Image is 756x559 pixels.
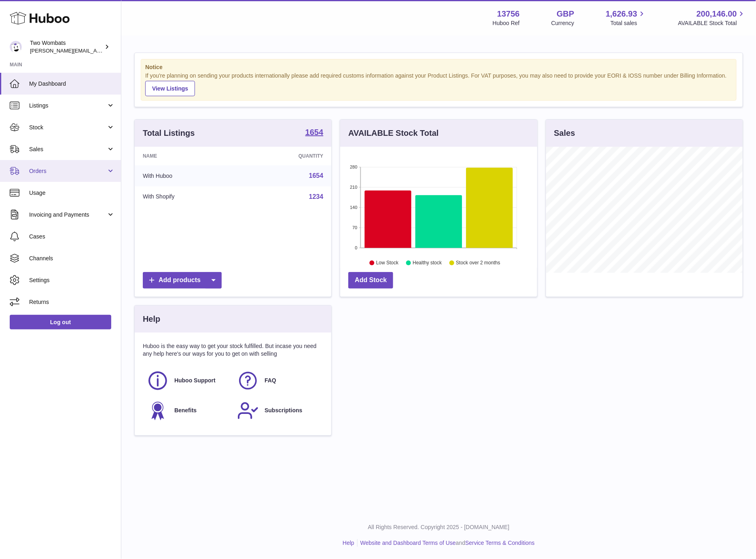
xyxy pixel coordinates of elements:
span: 1,626.93 [606,8,637,19]
span: Total sales [610,19,646,27]
span: Invoicing and Payments [29,211,106,219]
th: Quantity [241,147,331,165]
span: Cases [29,233,115,240]
span: 200,146.00 [697,8,737,19]
span: AVAILABLE Stock Total [678,19,746,27]
text: Stock over 2 months [456,260,500,266]
span: Sales [29,146,106,153]
span: Stock [29,124,106,131]
a: Huboo Support [147,370,229,392]
a: 1654 [309,172,324,179]
text: 210 [350,185,357,190]
span: Settings [29,276,115,284]
a: 200,146.00 AVAILABLE Stock Total [678,8,746,27]
text: 280 [350,165,357,169]
div: Currency [551,19,574,27]
span: Subscriptions [265,407,302,414]
div: Two Wombats [30,39,103,55]
a: Log out [10,315,111,329]
text: Low Stock [376,260,399,266]
span: Usage [29,189,115,197]
span: Benefits [174,407,197,414]
span: FAQ [265,377,276,384]
span: Returns [29,298,115,306]
span: [PERSON_NAME][EMAIL_ADDRESS][DOMAIN_NAME] [30,47,162,54]
span: Channels [29,255,115,262]
text: 140 [350,205,357,210]
h3: Total Listings [143,128,195,139]
td: With Shopify [135,186,241,207]
a: Subscriptions [237,400,319,422]
a: FAQ [237,370,319,392]
strong: 1654 [305,128,324,136]
p: Huboo is the easy way to get your stock fulfilled. But incase you need any help here's our ways f... [143,342,323,358]
span: My Dashboard [29,80,115,88]
a: View Listings [145,81,195,96]
img: dave@twowombats.com [10,41,22,53]
a: Add Stock [348,272,393,289]
h3: Sales [554,128,575,139]
strong: GBP [557,8,574,19]
a: 1,626.93 Total sales [606,8,647,27]
li: and [358,539,535,547]
a: Website and Dashboard Terms of Use [360,540,456,546]
text: 0 [355,245,358,250]
h3: Help [143,314,160,325]
span: Listings [29,102,106,110]
a: Help [343,540,354,546]
h3: AVAILABLE Stock Total [348,128,438,139]
th: Name [135,147,241,165]
span: Orders [29,167,106,175]
a: Add products [143,272,222,289]
span: Huboo Support [174,377,216,384]
text: Healthy stock [413,260,443,266]
a: Service Terms & Conditions [465,540,535,546]
div: Huboo Ref [493,19,520,27]
div: If you're planning on sending your products internationally please add required customs informati... [145,72,732,96]
text: 70 [353,225,358,230]
a: Benefits [147,400,229,422]
a: 1234 [309,193,324,200]
strong: Notice [145,63,732,71]
td: With Huboo [135,165,241,186]
a: 1654 [305,128,324,138]
strong: 13756 [497,8,520,19]
p: All Rights Reserved. Copyright 2025 - [DOMAIN_NAME] [128,523,750,531]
